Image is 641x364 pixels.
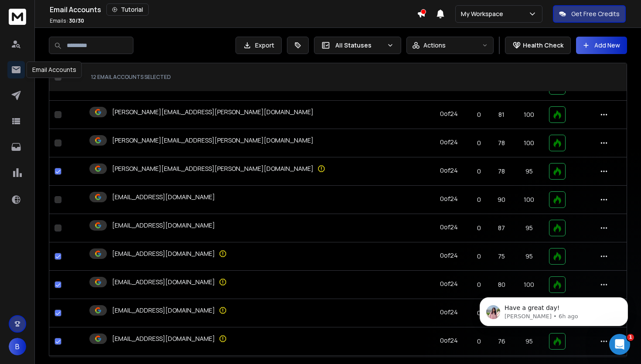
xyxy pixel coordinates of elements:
p: Get Free Credits [571,10,620,18]
button: B [9,338,26,355]
td: 95 [515,327,544,356]
p: [PERSON_NAME][EMAIL_ADDRESS][PERSON_NAME][DOMAIN_NAME] [112,164,314,173]
p: 0 [474,195,484,204]
p: 0 [474,139,484,147]
td: 100 [515,271,544,299]
p: [EMAIL_ADDRESS][DOMAIN_NAME] [112,278,215,286]
td: 80 [489,271,515,299]
p: 0 [474,224,484,232]
td: 95 [515,214,544,242]
button: Export [235,37,282,54]
p: [EMAIL_ADDRESS][DOMAIN_NAME] [112,221,215,230]
button: Get Free Credits [553,5,626,23]
div: 0 of 24 [440,251,458,260]
p: [EMAIL_ADDRESS][DOMAIN_NAME] [112,306,215,315]
td: 81 [489,101,515,129]
p: 0 [474,167,484,176]
div: 0 of 24 [440,223,458,231]
td: 100 [515,186,544,214]
p: Emails : [50,17,84,24]
iframe: Intercom live chat [609,334,630,355]
span: 30 / 30 [69,17,84,24]
p: 0 [474,337,484,346]
div: Email Accounts [50,3,417,16]
p: Health Check [523,41,563,50]
p: [EMAIL_ADDRESS][DOMAIN_NAME] [112,193,215,201]
td: 90 [489,186,515,214]
td: 100 [515,101,544,129]
td: 75 [489,242,515,271]
p: [EMAIL_ADDRESS][DOMAIN_NAME] [112,334,215,343]
span: 1 [627,334,634,341]
td: 78 [489,129,515,157]
p: [PERSON_NAME][EMAIL_ADDRESS][PERSON_NAME][DOMAIN_NAME] [112,136,314,145]
td: 76 [489,327,515,356]
div: 0 of 24 [440,336,458,345]
div: 0 of 24 [440,166,458,175]
div: 12 EMAIL ACCOUNTS SELECTED [91,74,422,81]
td: 95 [515,157,544,186]
p: [EMAIL_ADDRESS][DOMAIN_NAME] [112,249,215,258]
p: All Statuses [335,41,383,50]
iframe: Intercom notifications message [467,279,641,340]
td: 100 [515,129,544,157]
button: Tutorial [106,3,149,16]
p: Actions [423,41,446,50]
p: 0 [474,110,484,119]
button: Health Check [505,37,571,54]
div: Email Accounts [27,61,82,78]
div: 0 of 24 [440,138,458,146]
div: 0 of 24 [440,308,458,316]
td: 87 [489,214,515,242]
p: [PERSON_NAME][EMAIL_ADDRESS][PERSON_NAME][DOMAIN_NAME] [112,108,314,116]
p: My Workspace [461,10,507,18]
p: 0 [474,252,484,261]
td: 95 [515,242,544,271]
div: 0 of 24 [440,194,458,203]
button: Add New [576,37,627,54]
div: 0 of 24 [440,109,458,118]
div: 0 of 24 [440,279,458,288]
td: 78 [489,157,515,186]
